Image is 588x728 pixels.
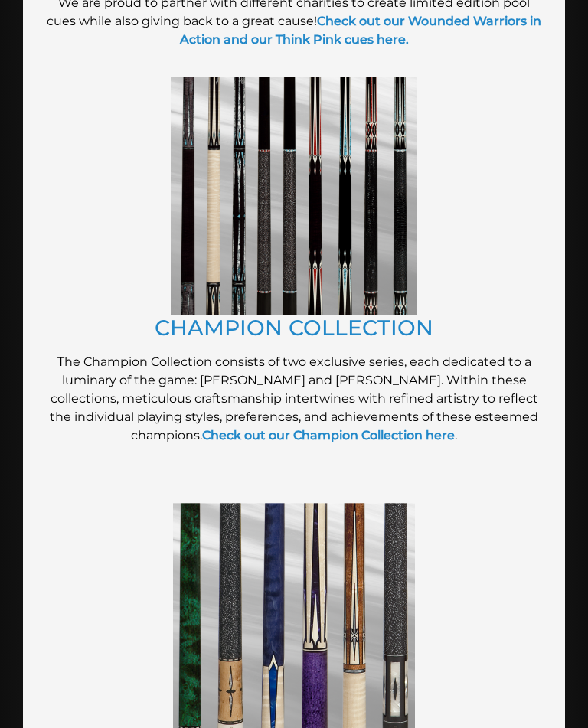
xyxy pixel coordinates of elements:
[202,428,455,442] a: Check out our Champion Collection here
[180,14,542,47] a: Check out our Wounded Warriors in Action and our Think Pink cues here.
[155,315,433,341] a: CHAMPION COLLECTION
[46,353,542,445] p: The Champion Collection consists of two exclusive series, each dedicated to a luminary of the gam...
